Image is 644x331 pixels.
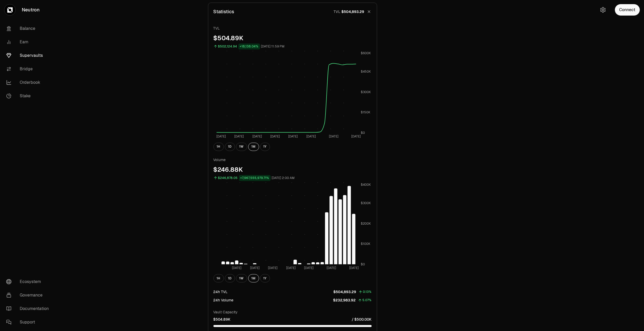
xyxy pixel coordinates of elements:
[361,262,365,266] tspan: $0
[2,22,56,35] a: Balance
[2,302,56,315] a: Documentation
[361,70,371,74] tspan: $450K
[213,143,224,151] button: 1H
[306,134,316,139] tspan: [DATE]
[213,157,372,162] p: Volume
[213,309,372,315] p: Vault Capacity
[2,315,56,329] a: Support
[250,266,260,270] tspan: [DATE]
[2,275,56,288] a: Ecosystem
[351,134,361,139] tspan: [DATE]
[334,9,341,14] p: TVL
[248,143,259,151] button: 1M
[213,274,224,282] button: 1H
[225,274,235,282] button: 1D
[236,143,247,151] button: 1W
[327,266,336,270] tspan: [DATE]
[248,274,259,282] button: 1M
[361,242,370,246] tspan: $100K
[218,44,237,50] div: $502,124.94
[213,289,228,294] div: 24h TVL
[2,62,56,76] a: Bridge
[361,201,371,205] tspan: $300K
[363,297,372,303] div: 5.07%
[208,3,377,20] button: StatisticsTVL$504,893.29
[288,134,298,139] tspan: [DATE]
[234,134,244,139] tspan: [DATE]
[260,143,270,151] button: 1Y
[361,131,365,135] tspan: $0
[213,298,234,303] div: 24h Volume
[342,9,364,14] span: $504,893.29
[260,274,270,282] button: 1Y
[236,274,247,282] button: 1W
[363,289,372,295] div: 0.13%
[272,175,295,181] div: [DATE] 2:00 AM
[268,266,278,270] tspan: [DATE]
[2,49,56,62] a: Supervaults
[252,134,262,139] tspan: [DATE]
[239,175,271,181] div: +7,967,555,979.71%
[329,134,338,139] tspan: [DATE]
[238,44,260,50] div: +18,138.04%
[361,90,371,94] tspan: $300K
[304,266,314,270] tspan: [DATE]
[213,34,372,42] div: $504.89K
[270,134,280,139] tspan: [DATE]
[213,165,372,174] div: $246.88K
[352,317,372,322] p: / $500.00K
[615,4,640,16] button: Connect
[2,76,56,89] a: Orderbook
[349,266,358,270] tspan: [DATE]
[2,35,56,49] a: Earn
[225,143,235,151] button: 1D
[2,89,56,103] a: Stake
[213,317,231,322] p: $504.89K
[232,266,241,270] tspan: [DATE]
[213,8,234,15] p: Statistics
[286,266,295,270] tspan: [DATE]
[218,175,238,181] div: $246,878.05
[361,51,371,55] tspan: $600K
[361,110,370,114] tspan: $150K
[334,289,356,294] p: $504,893.29
[361,183,371,187] tspan: $400K
[2,288,56,302] a: Governance
[333,298,356,303] p: $232,983.92
[213,26,372,31] p: TVL
[216,134,226,139] tspan: [DATE]
[361,222,371,226] tspan: $200K
[261,44,285,50] div: [DATE] 11:59 PM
